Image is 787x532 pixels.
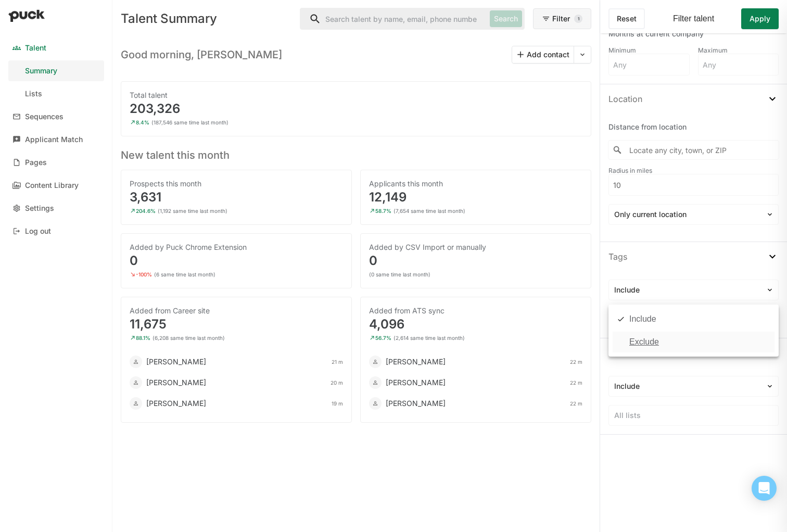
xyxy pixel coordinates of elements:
div: 21 m [332,359,343,365]
div: -100% [136,271,152,277]
div: Exclude [629,337,659,347]
div: (187,546 same time last month) [151,119,229,125]
a: Content Library [8,175,104,196]
div: (2,614 same time last month) [393,335,465,341]
div: Months at current company [608,29,779,39]
div: 203,326 [130,103,582,115]
div: (6 same time last month) [154,271,215,277]
div: Applicant Match [25,135,83,144]
button: Reset [608,8,645,29]
input: Any [609,174,778,195]
div: [PERSON_NAME] [146,377,206,388]
div: 56.7% [375,335,391,341]
div: (1,192 same time last month) [158,208,227,214]
div: Total talent [130,90,582,100]
div: Prospects this month [130,179,343,189]
div: Tags [608,250,627,263]
div: Maximum [698,47,779,54]
div: Talent Summary [121,12,291,25]
div: 12,149 [369,191,582,204]
a: Pages [8,152,104,173]
div: 3,631 [130,191,343,204]
h3: New talent this month [121,145,591,161]
input: Locate any city, town, or ZIP [608,141,779,159]
div: Content Library [25,181,79,190]
div: Added by Puck Chrome Extension [130,242,343,252]
div: 22 m [570,379,582,386]
div: (6,208 same time last month) [153,335,225,341]
a: Settings [8,198,104,219]
div: Sequences [25,112,64,121]
input: Any [609,54,689,75]
div: 11,675 [130,318,343,331]
button: Apply [741,8,779,29]
div: 22 m [570,359,582,365]
div: 20 m [331,379,343,386]
a: Talent [8,37,104,58]
div: Added by CSV Import or manually [369,242,582,252]
div: 19 m [332,400,343,407]
div: [PERSON_NAME] [146,357,206,367]
div: Filter talent [673,14,714,23]
input: Any [699,54,779,75]
div: [PERSON_NAME] [386,398,446,409]
button: Filter [533,8,591,29]
div: Log out [25,227,51,236]
div: 8.4% [136,119,149,125]
div: 0 [369,255,582,267]
a: Summary [8,60,104,81]
div: [PERSON_NAME] [386,377,446,388]
div: 4,096 [369,318,582,331]
div: Distance from location [608,122,779,132]
div: Applicants this month [369,179,582,189]
div: Location [608,93,642,105]
div: 88.1% [136,335,150,341]
div: 204.6% [136,208,156,214]
div: Pages [25,158,47,167]
div: Minimum [608,47,690,54]
a: Lists [8,83,104,104]
div: [PERSON_NAME] [386,357,446,367]
div: (7,654 same time last month) [393,208,465,214]
div: Settings [25,204,54,213]
div: 58.7% [375,208,391,214]
div: [PERSON_NAME] [146,398,206,409]
div: Lists [25,90,42,98]
div: Talent [25,44,46,53]
div: Open Intercom Messenger [752,476,777,501]
div: Include [629,314,656,324]
div: (0 same time last month) [369,271,430,277]
div: Radius in miles [608,168,779,174]
input: Search [300,8,486,29]
div: Summary [25,67,57,75]
h3: Good morning, [PERSON_NAME] [121,48,282,61]
div: Added from Career site [130,306,343,316]
a: Sequences [8,106,104,127]
div: 0 [130,255,343,267]
button: Add contact [512,46,574,63]
div: 22 m [570,400,582,407]
div: Added from ATS sync [369,306,582,316]
a: Applicant Match [8,129,104,150]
